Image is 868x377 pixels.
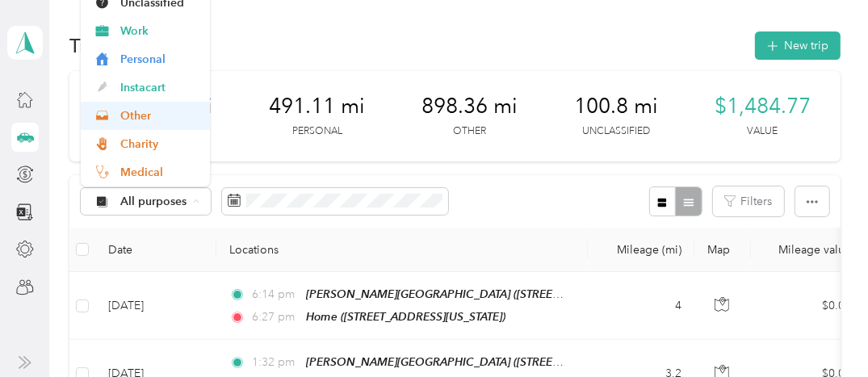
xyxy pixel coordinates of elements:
p: Value [748,124,778,139]
iframe: Everlance-gr Chat Button Frame [778,287,868,377]
span: Home ([STREET_ADDRESS][US_STATE]) [306,310,505,323]
th: Date [95,228,216,272]
span: Instacart [120,79,199,96]
span: 100.8 mi [574,94,658,119]
button: New trip [755,31,841,60]
span: 6:27 pm [253,308,299,326]
td: $0.00 [751,272,864,340]
span: [PERSON_NAME][GEOGRAPHIC_DATA] ([STREET_ADDRESS][PERSON_NAME]) [306,355,713,369]
span: 6:14 pm [253,286,299,304]
td: 4 [588,272,694,340]
span: 1:32 pm [253,354,299,371]
h1: Trips [69,37,112,54]
th: Mileage (mi) [588,228,694,272]
td: [DATE] [95,272,216,340]
span: 898.36 mi [421,94,518,119]
p: Other [453,124,486,139]
span: All purposes [120,196,187,207]
th: Mileage value [751,228,864,272]
span: Work [120,23,199,40]
button: Filters [713,186,784,216]
p: Personal [292,124,342,139]
span: Charity [120,136,199,153]
th: Map [694,228,751,272]
span: $1,484.77 [715,94,811,119]
th: Locations [216,228,588,272]
span: [PERSON_NAME][GEOGRAPHIC_DATA] ([STREET_ADDRESS]) [306,287,622,301]
span: Other [120,107,199,124]
span: Medical [120,164,199,181]
span: Personal [120,51,199,68]
span: 491.11 mi [269,94,365,119]
p: Unclassified [582,124,650,139]
img: Legacy Icon [Instacart] [95,80,110,94]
